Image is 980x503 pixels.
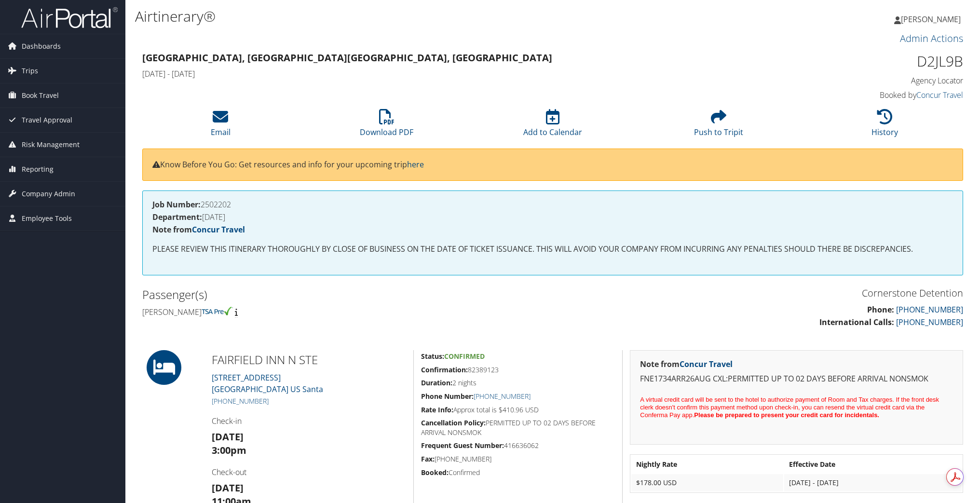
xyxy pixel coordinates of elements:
[152,243,953,256] p: PLEASE REVIEW THIS ITINERARY THOROUGHLY BY CLOSE OF BUSINESS ON THE DATE OF TICKET ISSUANCE. THIS...
[212,444,246,457] strong: 3:00pm
[784,456,962,473] th: Effective Date
[212,396,269,406] a: [PHONE_NUMBER]
[769,75,963,86] h4: Agency Locator
[474,392,531,401] a: [PHONE_NUMBER]
[421,468,615,477] h5: Confirmed
[142,51,552,64] strong: [GEOGRAPHIC_DATA], [GEOGRAPHIC_DATA] [GEOGRAPHIC_DATA], [GEOGRAPHIC_DATA]
[421,418,615,437] h5: PERMITTED UP TO 02 DAYS BEFORE ARRIVAL NONSMOK
[896,304,963,315] a: [PHONE_NUMBER]
[421,418,486,427] strong: Cancellation Policy:
[212,481,244,494] strong: [DATE]
[142,286,545,303] h2: Passenger(s)
[22,133,80,157] span: Risk Management
[421,378,615,388] h5: 2 nights
[360,114,413,137] a: Download PDF
[901,14,961,25] span: [PERSON_NAME]
[421,441,504,450] strong: Frequent Guest Number:
[202,307,233,315] img: tsa-precheck.png
[680,359,733,369] a: Concur Travel
[152,159,953,171] p: Know Before You Go: Get resources and info for your upcoming trip
[421,454,615,464] h5: [PHONE_NUMBER]
[22,59,38,83] span: Trips
[21,6,118,29] img: airportal-logo.png
[152,224,245,235] strong: Note from
[192,224,245,235] a: Concur Travel
[819,317,894,327] strong: International Calls:
[560,286,963,300] h3: Cornerstone Detention
[22,108,72,132] span: Travel Approval
[900,32,963,45] a: Admin Actions
[421,392,474,401] strong: Phone Number:
[212,416,406,426] h4: Check-in
[694,411,879,419] strong: Please be prepared to present your credit card for incidentals.
[523,114,582,137] a: Add to Calendar
[212,430,244,443] strong: [DATE]
[152,201,953,208] h4: 2502202
[421,405,615,415] h5: Approx total is $410.96 USD
[407,159,424,170] a: here
[896,317,963,327] a: [PHONE_NUMBER]
[421,441,615,450] h5: 416636062
[22,206,72,231] span: Employee Tools
[152,212,202,222] strong: Department:
[640,373,953,385] p: FNE1734ARR26AUG CXL:PERMITTED UP TO 02 DAYS BEFORE ARRIVAL NONSMOK
[784,474,962,491] td: [DATE] - [DATE]
[769,51,963,71] h1: D2JL9B
[421,365,615,375] h5: 82389123
[22,34,61,58] span: Dashboards
[152,199,201,210] strong: Job Number:
[421,405,453,414] strong: Rate Info:
[212,372,323,394] a: [STREET_ADDRESS][GEOGRAPHIC_DATA] US Santa
[142,307,545,317] h4: [PERSON_NAME]
[867,304,894,315] strong: Phone:
[421,468,449,477] strong: Booked:
[152,213,953,221] h4: [DATE]
[631,456,783,473] th: Nightly Rate
[640,359,733,369] strong: Note from
[212,467,406,477] h4: Check-out
[871,114,898,137] a: History
[135,6,692,27] h1: Airtinerary®
[22,182,75,206] span: Company Admin
[694,114,743,137] a: Push to Tripit
[769,90,963,100] h4: Booked by
[640,396,939,419] span: A virtual credit card will be sent to the hotel to authorize payment of Room and Tax charges. If ...
[916,90,963,100] a: Concur Travel
[22,157,54,181] span: Reporting
[142,68,754,79] h4: [DATE] - [DATE]
[212,352,406,368] h2: FAIRFIELD INN N STE
[631,474,783,491] td: $178.00 USD
[421,352,444,361] strong: Status:
[421,378,452,387] strong: Duration:
[421,454,435,463] strong: Fax:
[444,352,485,361] span: Confirmed
[22,83,59,108] span: Book Travel
[894,5,970,34] a: [PERSON_NAME]
[421,365,468,374] strong: Confirmation:
[211,114,231,137] a: Email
